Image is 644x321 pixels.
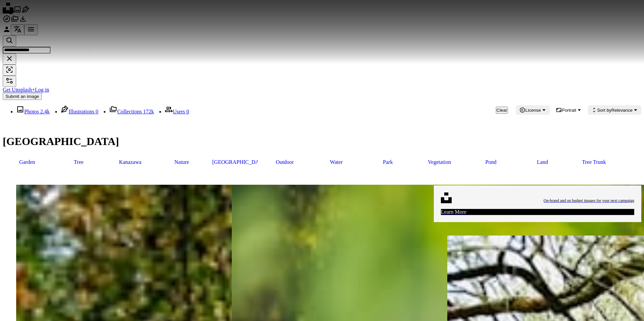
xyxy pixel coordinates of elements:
[96,109,98,114] span: 0
[525,108,541,113] span: License
[441,192,452,203] img: file-1631678316303-ed18b8b5cb9cimage
[143,109,154,114] span: 172k
[40,109,50,114] span: 2.4k
[16,109,50,114] a: Photos 2.4k
[3,76,16,87] button: Filters
[434,179,641,222] a: On-brand and on budget images for your next campaignLearn More
[3,9,13,14] a: Home — Unsplash
[544,198,634,204] span: On-brand and on budget images for your next campaign
[3,18,11,24] a: Explore
[3,35,641,76] form: Find visuals sitewide
[3,87,35,93] a: Get Unsplash+
[562,108,576,113] span: Portrait
[260,156,309,169] a: outdoor
[165,109,189,114] a: Users 0
[3,65,16,76] button: Visual search
[552,105,585,115] button: Portrait
[518,156,567,169] a: land
[597,108,633,113] span: Relevance
[61,109,98,114] a: Illustrations 0
[22,9,30,14] a: Illustrations
[496,107,508,114] button: Clear
[597,108,611,113] span: Sort by
[186,109,189,114] span: 0
[24,24,38,35] button: Menu
[441,209,634,215] div: Learn More
[54,156,103,169] a: tree
[157,156,206,169] a: nature
[35,87,49,93] a: Log in
[466,156,515,169] a: pond
[106,156,155,169] a: kanazawa
[19,18,27,24] a: Download History
[570,156,618,169] a: tree trunk
[13,9,22,14] a: Photos
[312,156,361,169] a: water
[109,109,154,114] a: Collections 172k
[3,29,11,34] a: Log in / Sign up
[11,18,19,24] a: Collections
[3,35,16,46] button: Search Unsplash
[3,93,42,100] button: Submit an image
[363,156,412,169] a: park
[588,105,641,115] button: Sort byRelevance
[11,24,24,35] button: Language
[3,135,641,148] h1: [GEOGRAPHIC_DATA]
[3,156,52,169] a: garden
[415,156,464,169] a: vegetation
[209,156,258,169] a: [GEOGRAPHIC_DATA]
[516,105,550,115] button: License
[3,53,16,65] button: Clear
